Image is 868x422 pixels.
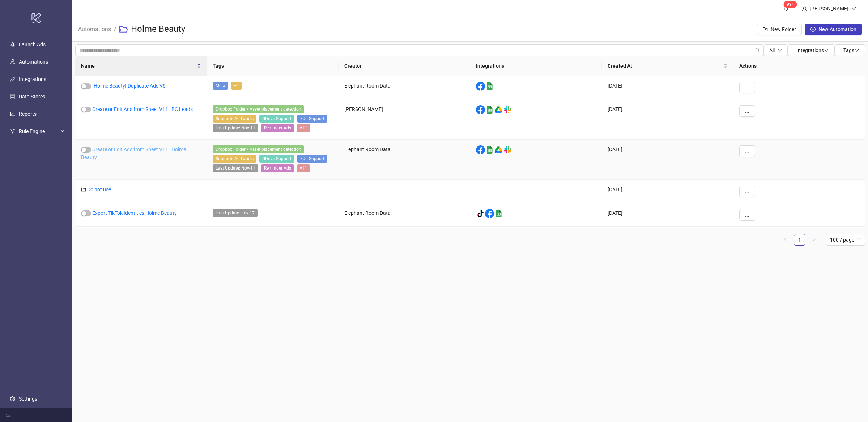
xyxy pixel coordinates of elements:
a: Launch Ads [19,42,46,47]
span: down [854,48,859,53]
span: Tags [843,47,859,53]
button: ... [739,145,755,157]
div: [DATE] [602,140,733,180]
span: Rule Engine [19,124,59,138]
div: Page Size [826,234,865,246]
button: ... [739,105,755,117]
th: Name [75,56,207,76]
a: Create or Edit Ads from Sheet V11 | BC Leads [92,106,193,112]
span: down [778,48,782,52]
a: Automations [19,59,48,65]
span: down [851,6,856,11]
span: user [802,6,807,11]
th: Integrations [470,56,602,76]
span: Last Update: Nov-11 [213,164,258,172]
th: Created At [602,56,733,76]
span: ... [745,85,749,90]
a: Reports [19,111,37,117]
div: [DATE] [602,76,733,99]
span: ... [745,148,749,154]
span: Reminder Ads [261,124,294,132]
button: Integrationsdown [788,44,835,56]
h3: Holme Beauty [131,24,185,35]
span: folder-add [763,27,768,32]
span: All [769,47,775,53]
li: 1 [794,234,805,246]
a: Automations [77,25,112,33]
span: ... [745,108,749,114]
a: Create or Edit Ads from Sheet V11 | Holme Beauty [81,146,186,160]
button: right [808,234,820,246]
th: Creator [339,56,470,76]
span: folder-open [119,25,128,34]
span: Meta [213,82,228,90]
div: Elephant Room Data [339,76,470,99]
a: Data Stores [19,94,45,99]
button: left [779,234,791,246]
a: Do not use [87,187,111,192]
sup: 1566 [784,1,797,8]
div: Elephant Room Data [339,140,470,180]
button: Tagsdown [835,44,865,56]
span: ... [745,212,749,218]
a: 1 [794,234,805,245]
span: New Automation [818,26,856,32]
span: Created At [608,62,722,70]
div: [DATE] [602,180,733,203]
li: / [114,18,116,41]
button: ... [739,82,755,93]
span: ... [745,188,749,194]
span: GDrive Support [259,115,294,123]
span: fork [10,129,15,134]
div: [DATE] [602,99,733,140]
span: Supports Ad Labels [213,115,256,123]
span: plus-circle [810,27,816,32]
button: ... [739,186,755,197]
span: v11 [297,124,310,132]
div: Elephant Room Data [339,203,470,227]
span: Last Update July-17 [213,209,258,217]
span: v11 [297,164,310,172]
div: [DATE] [602,203,733,227]
th: Tags [207,56,339,76]
span: bell [784,6,789,11]
span: GDrive Support [259,155,294,163]
span: Edit Support [297,155,327,163]
div: [PERSON_NAME] [339,99,470,140]
span: folder [81,187,86,192]
a: Export TikTok Identities Holme Beauty [92,210,177,216]
span: down [824,48,829,53]
span: New Folder [771,26,796,32]
span: Dropbox Folder / Asset placement detection [213,105,304,113]
span: 100 / page [830,234,861,245]
span: Supports Ad Labels [213,155,256,163]
button: New Folder [757,24,802,35]
span: search [755,48,760,53]
li: Next Page [808,234,820,246]
span: Integrations [796,47,829,53]
button: New Automation [805,24,862,35]
a: Settings [19,396,37,402]
span: Reminder Ads [261,164,294,172]
div: [PERSON_NAME] [807,5,851,13]
span: menu-fold [6,412,11,417]
span: left [783,237,787,242]
span: right [812,237,816,242]
span: Dropbox Folder / Asset placement detection [213,145,304,153]
span: Edit Support [297,115,327,123]
span: v6 [231,82,242,90]
li: Previous Page [779,234,791,246]
span: Last Update: Nov-11 [213,124,258,132]
th: Actions [733,56,865,76]
button: ... [739,209,755,221]
span: Name [81,62,195,70]
a: Integrations [19,76,46,82]
button: Alldown [763,44,788,56]
a: [Holme Beauty] Duplicate Ads V6 [92,83,166,89]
